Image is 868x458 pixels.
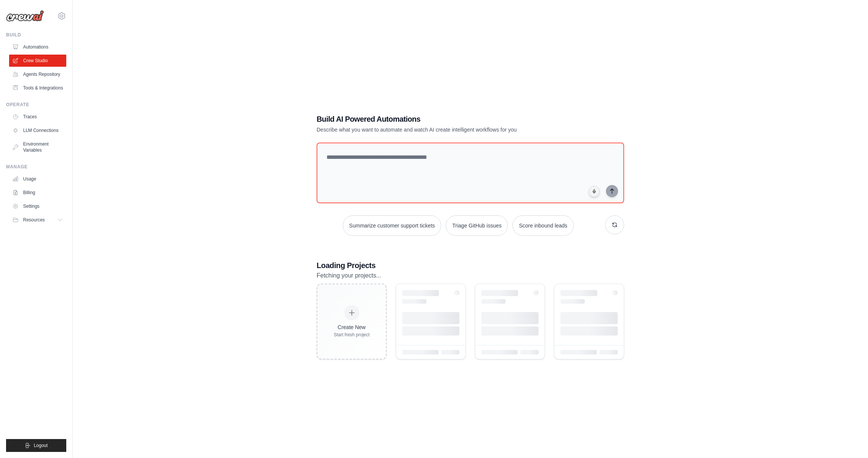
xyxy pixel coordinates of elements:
button: Resources [9,214,66,226]
div: Build [6,32,66,38]
a: Billing [9,187,66,199]
span: Resources [23,217,45,223]
a: Usage [9,173,66,185]
div: Start fresh project [334,332,370,338]
button: Triage GitHub issues [446,215,508,236]
h1: Build AI Powered Automations [317,114,571,124]
p: Fetching your projects... [317,271,624,281]
div: Create New [334,323,370,331]
a: Traces [9,111,66,123]
button: Click to speak your automation idea [589,186,600,197]
a: Agents Repository [9,68,66,80]
p: Describe what you want to automate and watch AI create intelligent workflows for you [317,126,571,133]
div: Manage [6,164,66,170]
span: Logout [34,442,48,449]
a: Crew Studio [9,55,66,67]
a: Environment Variables [9,138,66,156]
button: Logout [6,439,66,452]
button: Summarize customer support tickets [343,215,441,236]
button: Score inbound leads [512,215,574,236]
a: LLM Connections [9,124,66,136]
h3: Loading Projects [317,260,624,271]
a: Settings [9,200,66,212]
div: Operate [6,102,66,108]
img: Logo [6,10,44,22]
button: Get new suggestions [605,215,624,234]
a: Automations [9,41,66,53]
a: Tools & Integrations [9,82,66,94]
